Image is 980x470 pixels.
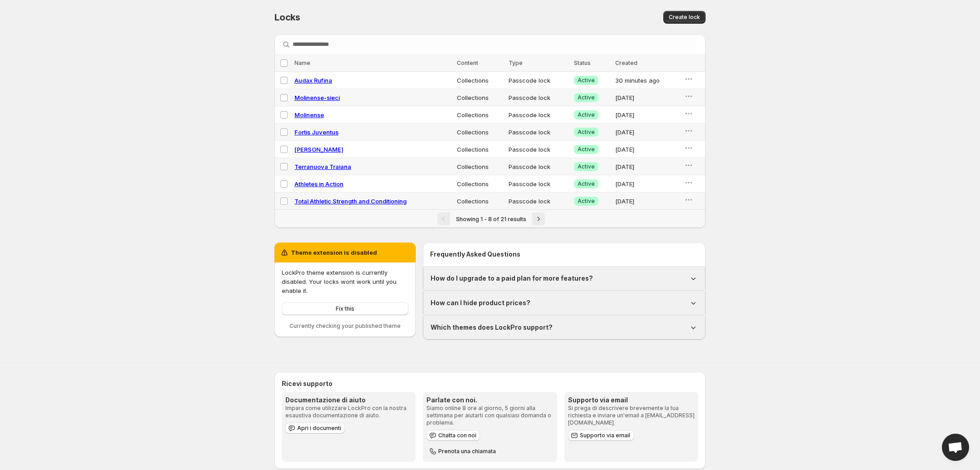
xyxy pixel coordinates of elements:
td: [DATE] [612,158,681,175]
h3: Parlate con noi. [426,396,553,405]
td: Collections [454,106,505,124]
h2: Frequently Asked Questions [430,250,698,259]
td: Passcode lock [506,158,571,175]
span: Active [578,146,595,153]
span: Active [578,94,595,101]
p: Currently checking your published theme [282,322,408,330]
p: Si prega di descrivere brevemente la tua richiesta e inviare un'email a [EMAIL_ADDRESS][DOMAIN_NA... [568,405,695,426]
span: Active [578,129,595,136]
span: Type [509,59,523,66]
td: Collections [454,89,505,106]
a: Molinense [294,111,324,119]
h1: How do I upgrade to a paid plan for more features? [431,274,593,283]
h1: Which themes does LockPro support? [431,323,553,332]
a: Athletes in Action [294,180,343,188]
button: Fix this [282,302,408,315]
td: Collections [454,124,505,141]
td: [DATE] [612,124,681,141]
td: Collections [454,175,505,193]
td: [DATE] [612,106,681,124]
a: Apri i documenti [285,423,345,434]
nav: Pagination [274,209,706,228]
a: Fortis Juventus [294,129,338,136]
span: Chatta con noi [438,432,476,439]
span: Locks [274,12,300,23]
span: Supporto via email [580,432,630,439]
span: Active [578,163,595,170]
td: Passcode lock [506,72,571,89]
td: [DATE] [612,141,681,158]
h1: How can I hide product prices? [431,298,530,307]
a: Molinense-sieci [294,94,340,101]
span: Active [578,180,595,188]
td: Collections [454,141,505,158]
td: Passcode lock [506,193,571,210]
span: Apri i documenti [297,425,341,432]
span: Status [574,59,591,66]
span: Active [578,111,595,119]
a: Terranuova Traiana [294,163,351,170]
h2: Theme extension is disabled [291,248,377,257]
a: Supporto via email [568,430,634,441]
a: Audax Rufina [294,77,332,84]
span: Content [457,59,478,66]
a: Total Athletic Strength and Conditioning [294,198,407,205]
td: Collections [454,193,505,210]
td: Collections [454,158,505,175]
p: Siamo online 8 ore al giorno, 5 giorni alla settimana per aiutarti con qualsiasi domanda o problema. [426,405,553,426]
td: [DATE] [612,175,681,193]
button: Chatta con noi [426,430,480,441]
span: Showing 1 - 8 of 21 results [456,216,526,223]
span: Created [615,59,637,66]
span: Prenota una chiamata [438,448,496,455]
button: Prenota una chiamata [426,446,500,457]
p: Impara come utilizzare LockPro con la nostra esaustiva documentazione di aiuto. [285,405,412,419]
span: Create lock [669,14,700,21]
td: Collections [454,72,505,89]
a: [PERSON_NAME] [294,146,343,153]
td: [DATE] [612,89,681,106]
td: 30 minutes ago [612,72,681,89]
span: Fix this [336,305,354,312]
td: Passcode lock [506,175,571,193]
span: Active [578,77,595,84]
button: Create lock [663,11,706,24]
td: Passcode lock [506,141,571,158]
button: Next [532,213,545,225]
span: Name [294,59,310,66]
a: Open chat [942,434,969,461]
td: Passcode lock [506,124,571,141]
h2: Ricevi supporto [282,379,698,388]
h3: Supporto via email [568,396,695,405]
td: [DATE] [612,193,681,210]
td: Passcode lock [506,106,571,124]
span: Active [578,198,595,205]
h3: Documentazione di aiuto [285,396,412,405]
td: Passcode lock [506,89,571,106]
p: LockPro theme extension is currently disabled. Your locks wont work until you enable it. [282,268,408,295]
